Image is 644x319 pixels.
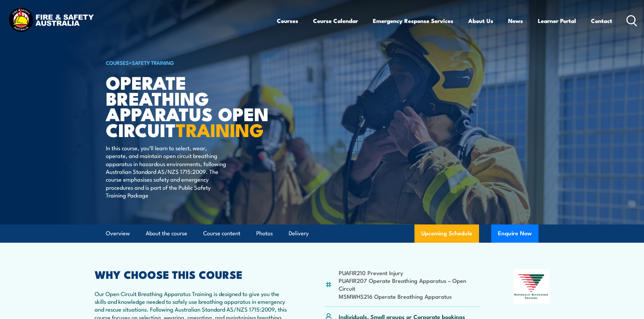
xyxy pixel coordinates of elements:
[339,269,480,276] li: PUAFIR210 Prevent Injury
[132,59,174,66] a: Safety Training
[373,12,453,30] a: Emergency Response Services
[106,58,273,67] h6: >
[106,224,130,242] a: Overview
[95,269,292,279] h2: WHY CHOOSE THIS COURSE
[106,144,229,199] p: In this course, you’ll learn to select, wear, operate, and maintain open circuit breathing appara...
[508,12,523,30] a: News
[289,224,309,242] a: Delivery
[313,12,358,30] a: Course Calendar
[176,115,264,143] strong: TRAINING
[468,12,493,30] a: About Us
[538,12,576,30] a: Learner Portal
[491,224,539,243] button: Enquire Now
[277,12,298,30] a: Courses
[203,224,240,242] a: Course content
[414,224,479,243] a: Upcoming Schedule
[339,276,480,292] li: PUAFIR207 Operate Breathing Apparatus – Open Circuit
[513,269,550,304] img: Nationally Recognised Training logo.
[256,224,273,242] a: Photos
[106,74,273,137] h1: Operate Breathing Apparatus Open Circuit
[106,59,129,66] a: COURSES
[591,12,612,30] a: Contact
[339,292,480,300] li: MSMWHS216 Operate Breathing Apparatus
[146,224,187,242] a: About the course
